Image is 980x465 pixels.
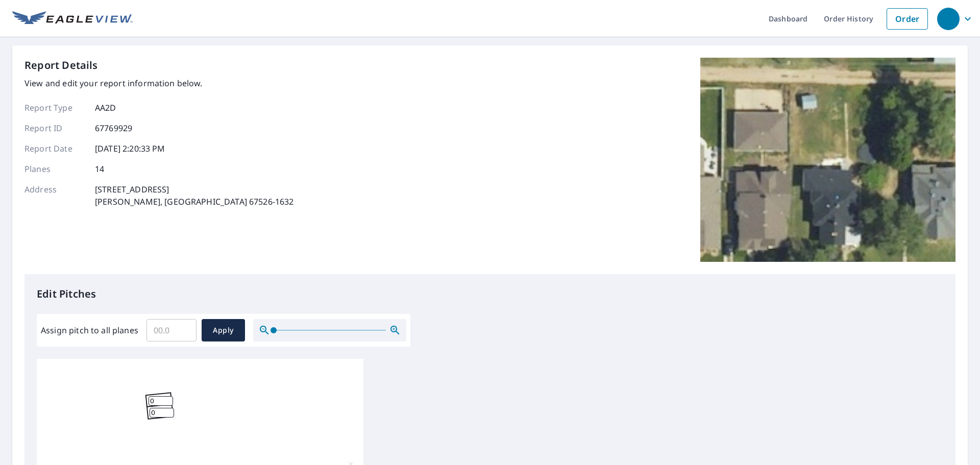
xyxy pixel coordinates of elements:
[700,58,955,262] img: Top image
[24,183,86,208] p: Address
[202,319,245,341] button: Apply
[95,122,132,134] p: 67769929
[95,163,104,175] p: 14
[24,163,86,175] p: Planes
[12,11,133,27] img: EV Logo
[24,122,86,134] p: Report ID
[24,77,293,89] p: View and edit your report information below.
[210,324,237,337] span: Apply
[24,102,86,114] p: Report Type
[95,183,293,208] p: [STREET_ADDRESS] [PERSON_NAME], [GEOGRAPHIC_DATA] 67526-1632
[887,8,928,30] a: Order
[95,102,116,114] p: AA2D
[24,58,98,73] p: Report Details
[24,142,86,155] p: Report Date
[41,324,138,336] label: Assign pitch to all planes
[37,286,943,302] p: Edit Pitches
[146,316,197,345] input: 00.0
[95,142,165,155] p: [DATE] 2:20:33 PM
